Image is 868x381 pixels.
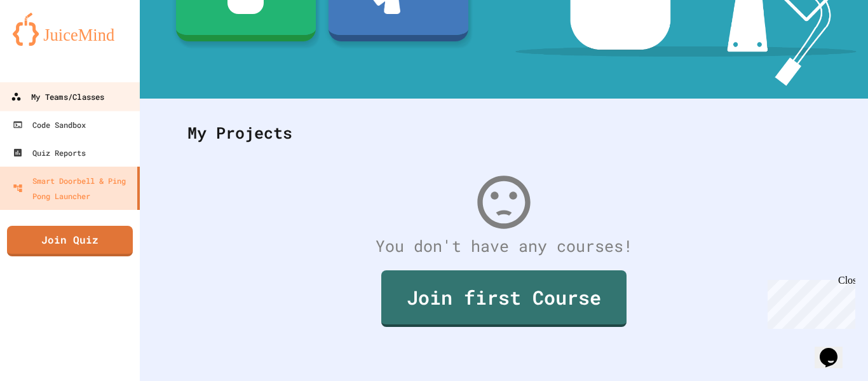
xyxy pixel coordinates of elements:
div: My Projects [175,108,833,158]
a: Join first Course [381,270,627,327]
div: You don't have any courses! [175,234,833,258]
div: Code Sandbox [13,117,86,132]
img: logo-orange.svg [13,13,127,46]
div: Smart Doorbell & Ping Pong Launcher [13,173,132,204]
iframe: chat widget [815,330,855,368]
div: Chat with us now!Close [5,5,88,81]
div: Quiz Reports [13,145,86,160]
iframe: chat widget [763,275,855,329]
div: My Teams/Classes [11,89,104,105]
a: Join Quiz [7,226,133,256]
